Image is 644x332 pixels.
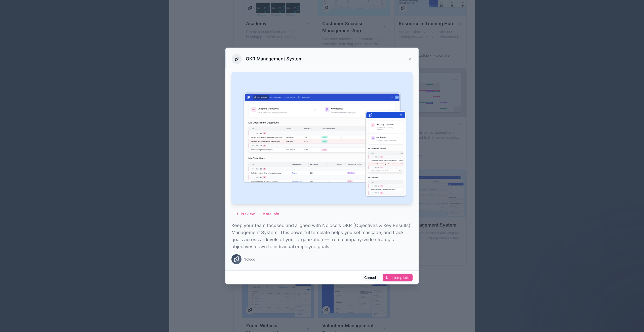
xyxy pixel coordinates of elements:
button: Use template [383,274,413,282]
span: Preview [241,212,255,216]
img: OKR Management System [231,72,413,204]
button: Cancel [361,274,380,282]
button: Preview [231,210,258,218]
iframe: Intercom notifications message [543,294,644,329]
h3: OKR Management System [246,56,303,62]
div: Use template [386,275,409,280]
button: More info [259,210,282,218]
span: Noloco [244,257,255,262]
p: Keep your team focused and aligned with Noloco’s OKR (Objectives & Key Results) Management System... [231,222,413,250]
